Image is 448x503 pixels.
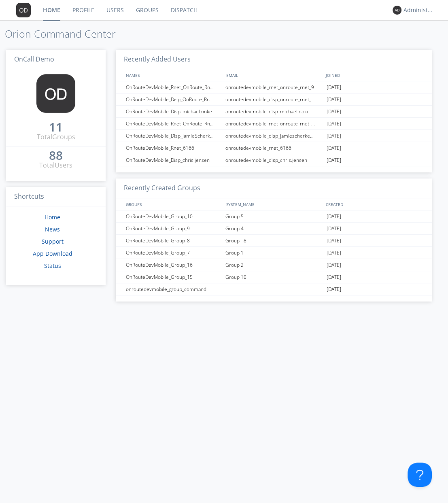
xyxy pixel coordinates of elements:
[16,3,31,17] img: 373638.png
[326,283,341,295] span: [DATE]
[116,210,432,223] a: OnRouteDevMobile_Group_10Group 5[DATE]
[393,6,401,15] img: 373638.png
[326,81,341,93] span: [DATE]
[326,154,341,166] span: [DATE]
[223,130,324,142] div: onroutedevmobile_disp_jamiescherkenbach-ad
[37,132,75,142] div: Total Groups
[45,213,60,221] a: Home
[124,247,223,259] div: OnRouteDevMobile_Group_7
[14,55,54,64] span: OnCall Demo
[6,187,106,207] h3: Shortcuts
[124,154,223,166] div: OnRouteDevMobile_Disp_chris.jensen
[223,210,324,222] div: Group 5
[124,69,222,81] div: NAMES
[124,271,223,283] div: OnRouteDevMobile_Group_15
[124,142,223,154] div: OnRouteDevMobile_Rnet_6166
[326,235,341,247] span: [DATE]
[224,69,324,81] div: EMAIL
[116,130,432,142] a: OnRouteDevMobile_Disp_JamieScherkenbach-Adonroutedevmobile_disp_jamiescherkenbach-ad[DATE]
[124,130,223,142] div: OnRouteDevMobile_Disp_JamieScherkenbach-Ad
[124,259,223,271] div: OnRouteDevMobile_Group_16
[326,210,341,223] span: [DATE]
[326,106,341,118] span: [DATE]
[116,50,432,70] h3: Recently Added Users
[223,259,324,271] div: Group 2
[124,81,223,93] div: OnRouteDevMobile_Rnet_OnRoute_Rnet_9
[49,123,63,132] a: 11
[124,283,223,295] div: onroutedevmobile_group_command
[223,81,324,93] div: onroutedevmobile_rnet_onroute_rnet_9
[116,142,432,154] a: OnRouteDevMobile_Rnet_6166onroutedevmobile_rnet_6166[DATE]
[223,247,324,259] div: Group 1
[124,198,222,210] div: GROUPS
[39,161,72,170] div: Total Users
[326,93,341,106] span: [DATE]
[326,247,341,259] span: [DATE]
[326,118,341,130] span: [DATE]
[116,178,432,198] h3: Recently Created Groups
[116,118,432,130] a: OnRouteDevMobile_Rnet_OnRoute_Rnet_10onroutedevmobile_rnet_onroute_rnet_10[DATE]
[124,210,223,222] div: OnRouteDevMobile_Group_10
[49,123,63,131] div: 11
[326,259,341,271] span: [DATE]
[116,93,432,106] a: OnRouteDevMobile_Disp_OnRoute_Rnet_10onroutedevmobile_disp_onroute_rnet_10[DATE]
[116,81,432,93] a: OnRouteDevMobile_Rnet_OnRoute_Rnet_9onroutedevmobile_rnet_onroute_rnet_9[DATE]
[116,247,432,259] a: OnRouteDevMobile_Group_7Group 1[DATE]
[116,235,432,247] a: OnRouteDevMobile_Group_8Group - 8[DATE]
[124,235,223,246] div: OnRouteDevMobile_Group_8
[45,225,60,233] a: News
[326,130,341,142] span: [DATE]
[326,271,341,283] span: [DATE]
[116,106,432,118] a: OnRouteDevMobile_Disp_michael.nokeonroutedevmobile_disp_michael.noke[DATE]
[326,142,341,154] span: [DATE]
[5,28,448,40] h1: Orion Command Center
[33,250,72,257] a: App Download
[42,238,64,245] a: Support
[124,118,223,129] div: OnRouteDevMobile_Rnet_OnRoute_Rnet_10
[324,69,424,81] div: JOINED
[223,223,324,234] div: Group 4
[223,142,324,154] div: onroutedevmobile_rnet_6166
[223,118,324,129] div: onroutedevmobile_rnet_onroute_rnet_10
[116,271,432,283] a: OnRouteDevMobile_Group_15Group 10[DATE]
[116,223,432,235] a: OnRouteDevMobile_Group_9Group 4[DATE]
[49,151,63,161] a: 88
[223,106,324,117] div: onroutedevmobile_disp_michael.noke
[124,93,223,105] div: OnRouteDevMobile_Disp_OnRoute_Rnet_10
[223,93,324,105] div: onroutedevmobile_disp_onroute_rnet_10
[116,154,432,166] a: OnRouteDevMobile_Disp_chris.jensenonroutedevmobile_disp_chris.jensen[DATE]
[44,262,61,270] a: Status
[223,154,324,166] div: onroutedevmobile_disp_chris.jensen
[36,74,75,113] img: 373638.png
[116,283,432,295] a: onroutedevmobile_group_command[DATE]
[223,235,324,246] div: Group - 8
[223,271,324,283] div: Group 10
[224,198,324,210] div: SYSTEM_NAME
[116,259,432,271] a: OnRouteDevMobile_Group_16Group 2[DATE]
[124,106,223,117] div: OnRouteDevMobile_Disp_michael.noke
[124,223,223,234] div: OnRouteDevMobile_Group_9
[326,223,341,235] span: [DATE]
[403,6,434,14] div: Administrator
[49,151,63,159] div: 88
[324,198,424,210] div: CREATED
[408,463,432,487] iframe: Toggle Customer Support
